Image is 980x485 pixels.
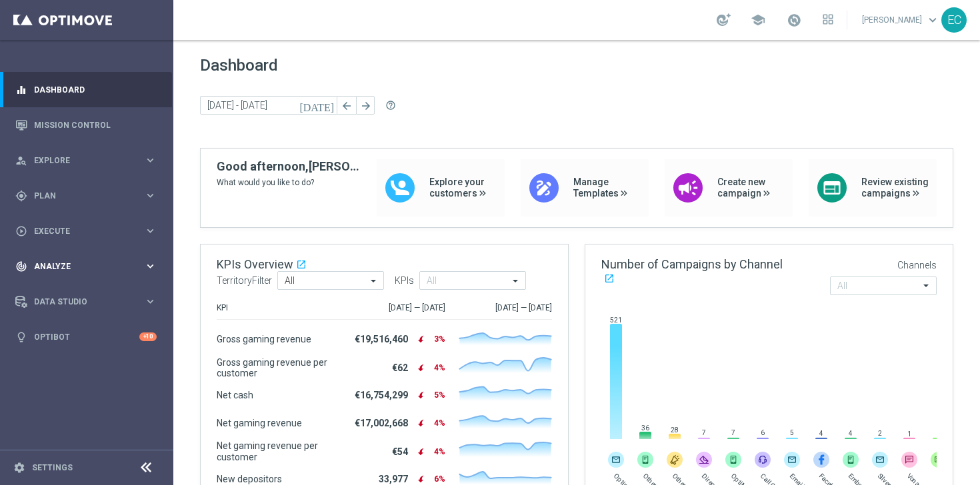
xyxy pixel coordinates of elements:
[15,260,27,272] i: track_changes
[15,155,27,167] i: person_search
[34,262,144,270] span: Analyze
[144,154,157,167] i: keyboard_arrow_right
[15,261,157,272] button: track_changes Analyze keyboard_arrow_right
[34,227,144,235] span: Execute
[15,296,157,307] button: Data Studio keyboard_arrow_right
[15,226,157,237] button: play_circle_outline Execute keyboard_arrow_right
[15,155,144,167] div: Explore
[34,107,157,143] a: Mission Control
[144,260,157,272] i: keyboard_arrow_right
[15,191,157,201] button: gps_fixed Plan keyboard_arrow_right
[34,157,144,165] span: Explore
[15,331,27,343] i: lightbulb
[15,155,157,166] button: person_search Explore keyboard_arrow_right
[925,13,940,27] span: keyboard_arrow_down
[34,192,144,200] span: Plan
[15,85,157,95] button: equalizer Dashboard
[15,225,144,237] div: Execute
[15,260,144,272] div: Analyze
[15,296,144,308] div: Data Studio
[144,225,157,237] i: keyboard_arrow_right
[861,10,941,30] a: [PERSON_NAME]keyboard_arrow_down
[15,107,157,143] div: Mission Control
[751,13,765,27] span: school
[34,72,157,107] a: Dashboard
[13,462,25,474] i: settings
[144,189,157,202] i: keyboard_arrow_right
[15,72,157,107] div: Dashboard
[34,319,139,354] a: Optibot
[32,464,73,472] a: Settings
[15,225,27,237] i: play_circle_outline
[15,332,157,342] button: lightbulb Optibot +10
[139,332,157,341] div: +10
[15,319,157,354] div: Optibot
[15,190,144,202] div: Plan
[15,84,27,96] i: equalizer
[15,190,27,202] i: gps_fixed
[15,120,157,131] button: Mission Control
[144,295,157,308] i: keyboard_arrow_right
[941,7,967,33] div: EC
[34,298,144,306] span: Data Studio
